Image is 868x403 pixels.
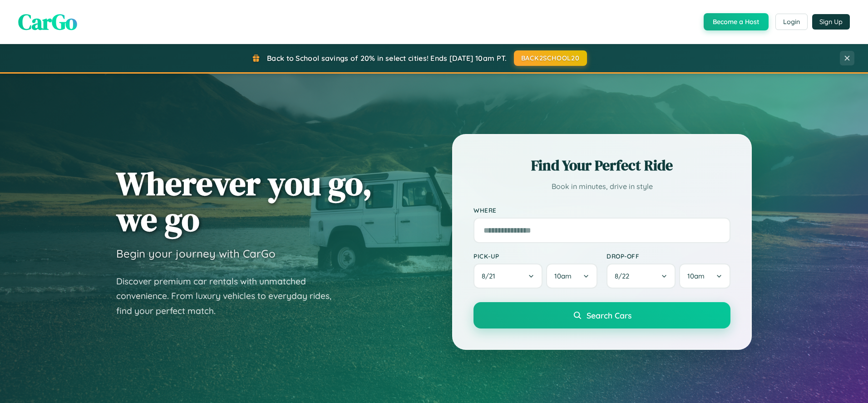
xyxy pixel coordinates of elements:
[514,50,587,66] button: BACK2SCHOOL20
[812,14,850,30] button: Sign Up
[554,272,572,280] span: 10am
[18,7,77,37] span: CarGo
[482,272,500,280] span: 8 / 21
[607,252,730,260] label: Drop-off
[473,302,730,328] button: Search Cars
[116,247,276,260] h3: Begin your journey with CarGo
[473,264,542,289] button: 8/21
[587,310,631,320] span: Search Cars
[116,165,372,237] h1: Wherever you go, we go
[267,54,507,63] span: Back to School savings of 20% in select cities! Ends [DATE] 10am PT.
[546,264,597,289] button: 10am
[687,272,705,280] span: 10am
[116,274,343,318] p: Discover premium car rentals with unmatched convenience. From luxury vehicles to everyday rides, ...
[615,272,634,280] span: 8 / 22
[473,180,730,193] p: Book in minutes, drive in style
[679,264,730,289] button: 10am
[473,155,730,175] h2: Find Your Perfect Ride
[607,264,676,289] button: 8/22
[473,206,730,214] label: Where
[775,14,808,30] button: Login
[704,13,769,30] button: Become a Host
[473,252,597,260] label: Pick-up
